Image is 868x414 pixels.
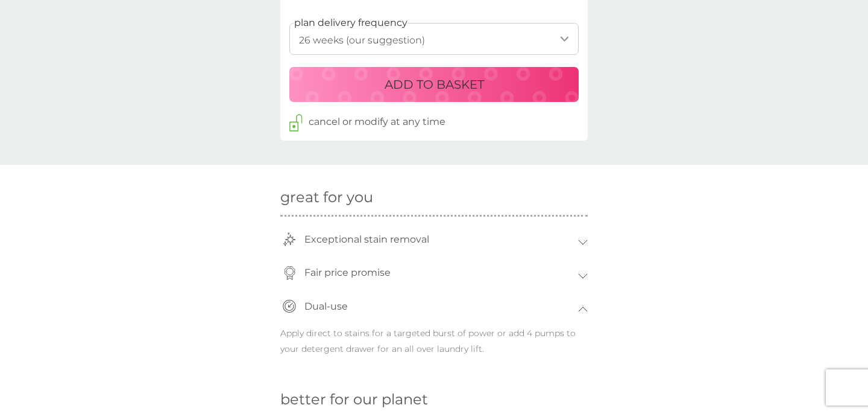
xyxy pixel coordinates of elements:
p: cancel or modify at any time [309,114,445,130]
label: plan delivery frequency [294,15,407,31]
h2: great for you [280,189,588,206]
img: trophey-icon.svg [283,232,297,246]
p: Dual-use [298,293,354,320]
p: Fair price promise [298,259,397,287]
h2: better for our planet [280,391,588,409]
p: Exceptional stain removal [298,226,435,253]
p: Apply direct to stains for a targeted burst of power or add 4 pumps to your detergent drawer for ... [280,326,588,366]
img: coin-icon.svg [283,266,297,280]
p: ADD TO BASKET [385,75,484,94]
button: ADD TO BASKET [289,67,579,102]
img: accordion-icon_dual_use.svg [283,299,296,313]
